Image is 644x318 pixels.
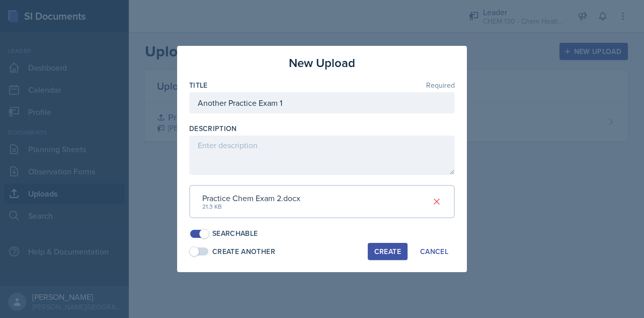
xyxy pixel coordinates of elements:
[289,54,355,72] h3: New Upload
[368,243,408,260] button: Create
[202,202,300,211] div: 21.3 KB
[212,228,258,239] div: Searchable
[212,246,275,257] div: Create Another
[202,192,300,204] div: Practice Chem Exam 2.docx
[189,92,455,113] input: Enter title
[189,80,208,90] label: Title
[420,247,448,256] div: Cancel
[414,243,455,260] button: Cancel
[374,247,401,256] div: Create
[426,82,455,89] span: Required
[189,123,237,134] label: Description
